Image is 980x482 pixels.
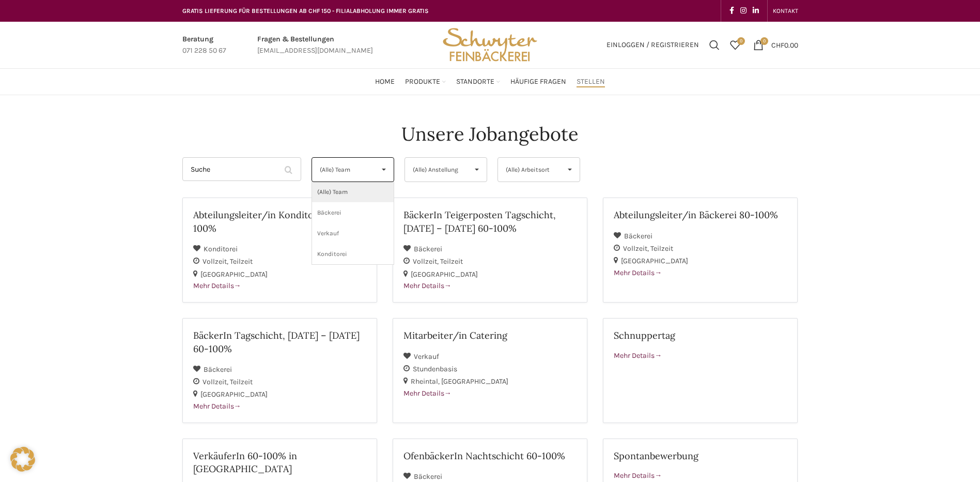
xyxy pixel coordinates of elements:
a: Einloggen / Registrieren [601,35,704,55]
img: Bäckerei Schwyter [439,22,540,68]
li: Verkauf [312,223,394,244]
div: Meine Wunschliste [725,35,745,55]
span: Vollzeit [203,257,230,266]
span: [GEOGRAPHIC_DATA] [200,270,268,279]
span: Mehr Details [614,268,662,277]
span: Bäckerei [624,232,652,240]
a: 0 CHF0.00 [748,35,803,55]
span: Vollzeit [623,244,650,253]
span: Standorte [456,77,494,87]
span: Mehr Details [193,281,241,290]
a: Standorte [456,71,500,92]
h2: Abteilungsleiter/in Konditorei 80-100% [193,208,366,234]
span: GRATIS LIEFERUNG FÜR BESTELLUNGEN AB CHF 150 - FILIALABHOLUNG IMMER GRATIS [182,7,429,14]
span: 0 [737,37,745,45]
span: Teilzeit [440,257,463,266]
h2: BäckerIn Teigerposten Tagschicht, [DATE] – [DATE] 60-100% [403,208,577,234]
a: Mitarbeiter/in Catering Verkauf Stundenbasis Rheintal [GEOGRAPHIC_DATA] Mehr Details [393,318,587,423]
span: KONTAKT [773,7,798,14]
span: Bäckerei [414,472,442,481]
span: Bäckerei [414,245,442,253]
a: BäckerIn Tagschicht, [DATE] – [DATE] 60-100% Bäckerei Vollzeit Teilzeit [GEOGRAPHIC_DATA] Mehr De... [182,318,377,423]
a: Infobox link [257,34,373,57]
span: Mehr Details [403,389,452,398]
span: ▾ [560,158,580,182]
a: KONTAKT [773,1,798,21]
span: [GEOGRAPHIC_DATA] [200,390,268,399]
bdi: 0.00 [771,40,798,49]
span: CHF [771,40,784,49]
a: 0 [725,35,745,55]
span: Einloggen / Registrieren [606,41,699,49]
a: Abteilungsleiter/in Bäckerei 80-100% Bäckerei Vollzeit Teilzeit [GEOGRAPHIC_DATA] Mehr Details [603,198,798,303]
span: [GEOGRAPHIC_DATA] [621,257,688,265]
span: Teilzeit [650,244,673,253]
h2: Schnuppertag [614,329,787,342]
h2: VerkäuferIn 60-100% in [GEOGRAPHIC_DATA] [193,449,366,475]
a: Site logo [439,40,540,49]
span: Stellen [577,77,605,87]
a: Abteilungsleiter/in Konditorei 80-100% Konditorei Vollzeit Teilzeit [GEOGRAPHIC_DATA] Mehr Details [182,198,377,303]
span: (Alle) Team [320,158,369,182]
h2: Mitarbeiter/in Catering [403,329,577,342]
h2: BäckerIn Tagschicht, [DATE] – [DATE] 60-100% [193,329,366,355]
span: Mehr Details [193,402,241,411]
span: (Alle) Arbeitsort [506,158,555,182]
span: [GEOGRAPHIC_DATA] [441,377,508,386]
div: Main navigation [177,71,803,92]
a: Instagram social link [737,4,750,18]
span: Mehr Details [614,351,662,360]
li: Bäckerei [312,202,394,223]
span: Mehr Details [403,281,452,290]
span: Verkauf [414,352,439,361]
span: [GEOGRAPHIC_DATA] [411,270,478,279]
a: Home [375,71,395,92]
span: Mehr Details [614,471,662,480]
h2: Spontanbewerbung [614,449,787,462]
span: (Alle) Anstellung [413,158,462,182]
span: 0 [760,37,768,45]
span: Stundenbasis [413,365,457,373]
a: Stellen [577,71,605,92]
a: Produkte [405,71,446,92]
h4: Unsere Jobangebote [401,121,579,147]
li: Konditorei [312,244,394,264]
a: Schnuppertag Mehr Details [603,318,798,423]
span: Konditorei [204,245,238,253]
a: Infobox link [182,34,226,57]
h2: OfenbäckerIn Nachtschicht 60-100% [403,449,577,462]
span: Vollzeit [203,378,230,386]
a: Linkedin social link [750,4,762,18]
span: Vollzeit [413,257,440,266]
span: Home [375,77,395,87]
h2: Abteilungsleiter/in Bäckerei 80-100% [614,208,787,221]
a: BäckerIn Teigerposten Tagschicht, [DATE] – [DATE] 60-100% Bäckerei Vollzeit Teilzeit [GEOGRAPHIC_... [393,198,587,303]
span: ▾ [374,158,394,182]
span: Teilzeit [230,378,253,386]
span: Bäckerei [204,365,232,374]
div: Secondary navigation [768,1,803,21]
span: Produkte [405,77,440,87]
a: Facebook social link [726,4,737,18]
span: Rheintal [411,377,441,386]
input: Suche [182,157,301,181]
li: (Alle) Team [312,182,394,202]
a: Häufige Fragen [510,71,566,92]
span: Häufige Fragen [510,77,566,87]
span: Teilzeit [230,257,253,266]
a: Suchen [704,35,725,55]
span: ▾ [467,158,487,182]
